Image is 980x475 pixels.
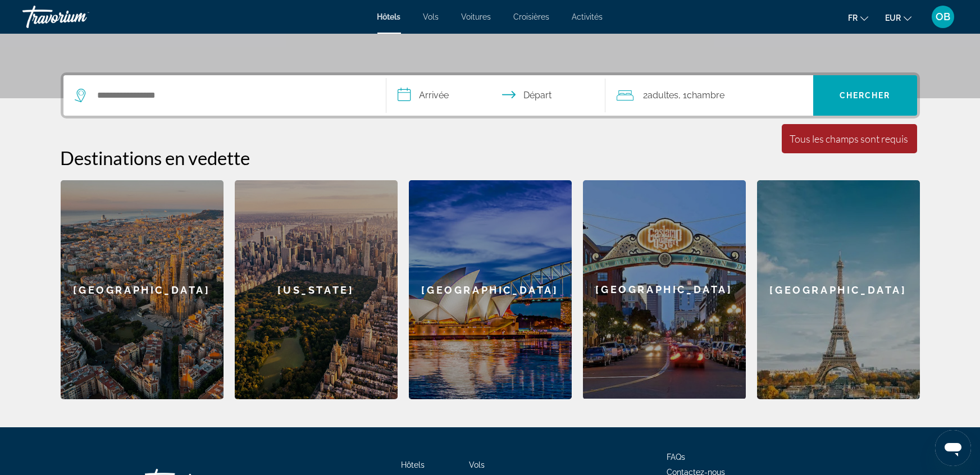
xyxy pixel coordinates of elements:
a: Activités [572,12,603,21]
button: Change language [848,10,868,26]
span: Chambre [687,90,725,101]
a: Travorium [22,2,135,31]
input: Search hotel destination [97,87,369,104]
span: 2 [644,88,679,103]
button: Select check in and out date [386,75,605,116]
span: Adultes [648,90,679,101]
button: Change currency [885,10,911,26]
a: San Diego[GEOGRAPHIC_DATA] [583,180,746,399]
a: Vols [423,12,439,21]
a: FAQs [667,453,686,462]
a: Paris[GEOGRAPHIC_DATA] [757,180,920,399]
span: OB [936,11,950,22]
button: User Menu [928,5,958,29]
div: [US_STATE] [235,180,398,399]
span: Chercher [840,91,891,100]
a: Hôtels [401,460,425,469]
a: Hôtels [377,12,401,21]
button: Search [813,75,917,116]
a: Barcelona[GEOGRAPHIC_DATA] [61,180,224,399]
h2: Destinations en vedette [61,147,920,169]
a: Vols [469,460,485,469]
span: fr [848,13,858,22]
a: Voitures [462,12,491,21]
span: EUR [885,13,901,22]
a: Croisières [514,12,550,21]
a: Sydney[GEOGRAPHIC_DATA] [409,180,572,399]
div: [GEOGRAPHIC_DATA] [409,180,572,399]
div: [GEOGRAPHIC_DATA] [61,180,224,399]
div: Search widget [63,75,917,116]
span: , 1 [679,88,725,103]
div: [GEOGRAPHIC_DATA] [757,180,920,399]
a: New York[US_STATE] [235,180,398,399]
button: Travelers: 2 adults, 0 children [605,75,813,116]
iframe: Button to launch messaging window [935,430,971,466]
div: Tous les champs sont requis [790,133,909,145]
div: [GEOGRAPHIC_DATA] [583,180,746,399]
